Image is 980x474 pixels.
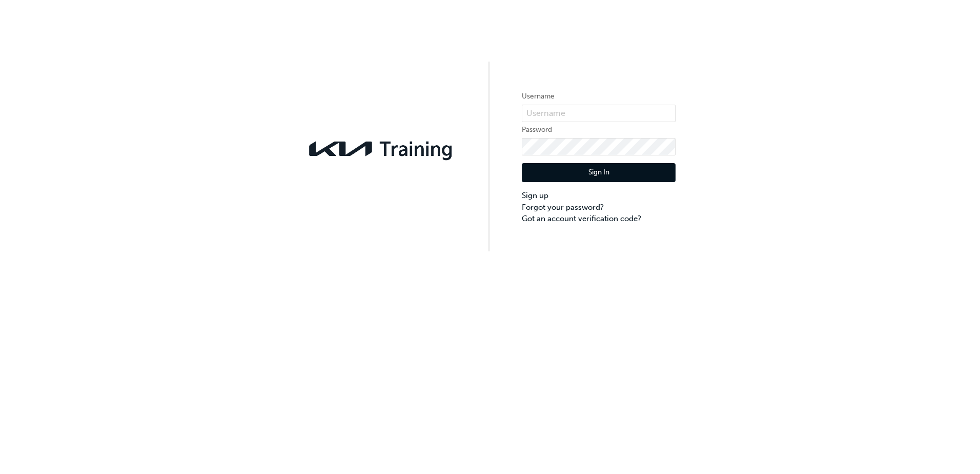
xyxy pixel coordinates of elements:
button: Sign In [522,163,676,183]
a: Got an account verification code? [522,213,676,225]
img: kia-training [304,135,458,163]
input: Username [522,105,676,122]
a: Sign up [522,190,676,202]
label: Username [522,90,676,103]
label: Password [522,124,676,136]
a: Forgot your password? [522,202,676,213]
